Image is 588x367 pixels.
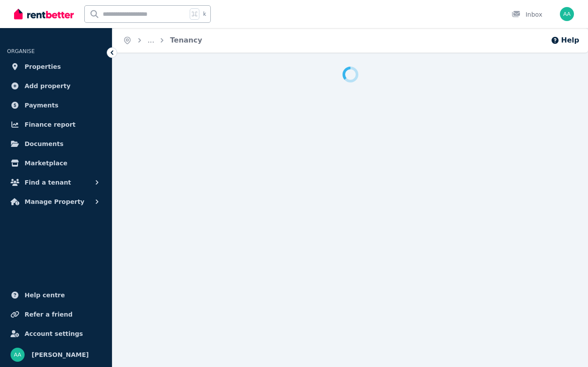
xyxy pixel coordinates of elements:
span: Documents [25,139,64,149]
img: Adrian Abrate [560,7,574,21]
span: [PERSON_NAME] [32,349,89,360]
span: Payments [25,100,58,110]
a: Account settings [7,325,105,342]
a: Payments [7,96,105,114]
span: Marketplace [25,158,67,168]
button: Help [551,35,579,46]
div: Inbox [512,10,542,19]
a: Add property [7,77,105,95]
span: k [203,11,206,18]
span: Properties [25,61,61,72]
a: Marketplace [7,154,105,172]
span: Find a tenant [25,177,71,188]
a: Tenancy [170,36,202,44]
a: Refer a friend [7,306,105,323]
span: Manage Property [25,196,84,207]
a: Finance report [7,116,105,133]
span: Account settings [25,328,83,339]
a: ... [148,36,154,44]
a: Help centre [7,286,105,304]
span: Help centre [25,290,65,300]
img: RentBetter [14,7,74,21]
span: ORGANISE [7,48,35,54]
a: Properties [7,58,105,75]
nav: Breadcrumb [112,28,213,53]
span: Refer a friend [25,309,72,320]
span: Finance report [25,119,76,130]
a: Documents [7,135,105,153]
button: Manage Property [7,193,105,210]
span: Add property [25,81,71,91]
button: Find a tenant [7,174,105,191]
img: Adrian Abrate [11,348,25,362]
